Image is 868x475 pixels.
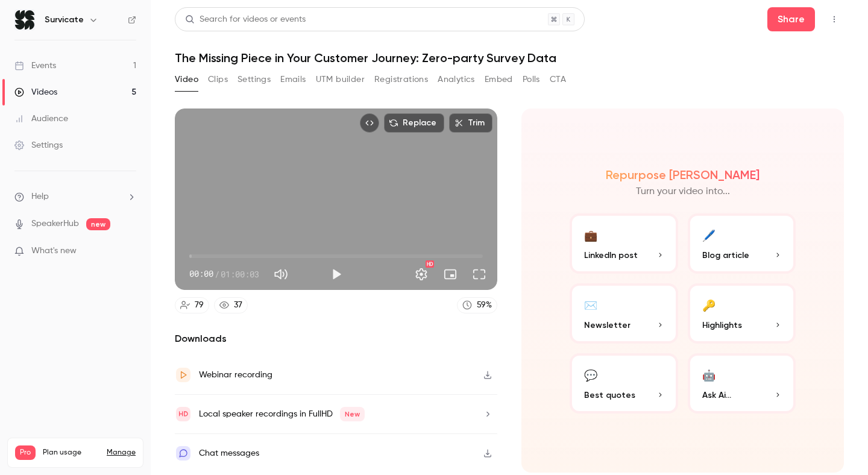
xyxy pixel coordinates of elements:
h2: Repurpose [PERSON_NAME] [606,168,759,182]
button: Embed [485,70,513,89]
div: 37 [234,299,242,312]
button: UTM builder [316,70,365,89]
a: Manage [107,448,136,458]
button: Replace [384,113,444,133]
div: ✉️ [584,295,597,314]
div: 79 [195,299,204,312]
div: 🖊️ [702,225,715,244]
button: Mute [269,262,293,286]
button: 🔑Highlights [688,283,796,344]
h1: The Missing Piece in Your Customer Journey: Zero-party Survey Data [175,51,844,65]
span: Highlights [702,319,742,332]
button: Settings [237,70,271,89]
span: Ask Ai... [702,389,731,401]
button: 🤖Ask Ai... [688,353,796,414]
span: / [215,268,219,280]
div: Audience [14,113,68,125]
div: Chat messages [199,446,259,461]
button: Play [324,262,348,286]
a: 79 [175,297,209,313]
button: Trim [449,113,492,133]
div: Videos [14,86,57,98]
button: Top Bar Actions [825,10,844,29]
button: 💼LinkedIn post [570,213,678,274]
button: Video [175,70,198,89]
span: new [86,218,110,230]
button: Settings [409,262,433,286]
a: SpeakerHub [31,218,79,230]
span: LinkedIn post [584,249,638,262]
iframe: Noticeable Trigger [122,246,136,257]
span: Pro [15,445,36,460]
h6: Survicate [45,14,84,26]
button: Full screen [467,262,491,286]
span: Newsletter [584,319,631,332]
span: Help [31,190,49,203]
button: Emails [280,70,306,89]
div: Events [14,60,56,72]
button: Registrations [374,70,428,89]
li: help-dropdown-opener [14,190,136,203]
div: 59 % [477,299,492,312]
button: Embed video [360,113,379,133]
div: 🔑 [702,295,715,314]
div: 🤖 [702,365,715,384]
span: What's new [31,245,77,257]
span: 00:00 [189,268,213,280]
h2: Downloads [175,332,497,346]
span: Best quotes [584,389,635,401]
div: Webinar recording [199,368,272,382]
button: Clips [208,70,228,89]
a: 59% [457,297,497,313]
div: Settings [14,139,63,151]
div: Search for videos or events [185,13,306,26]
a: 37 [214,297,248,313]
button: Polls [523,70,540,89]
div: 💼 [584,225,597,244]
span: New [340,407,365,421]
div: 00:00 [189,268,259,280]
button: Share [767,7,815,31]
button: CTA [550,70,566,89]
img: Survicate [15,10,34,30]
div: HD [426,260,434,268]
div: Local speaker recordings in FullHD [199,407,365,421]
p: Turn your video into... [636,184,730,199]
span: Plan usage [43,448,99,458]
button: Analytics [438,70,475,89]
div: 💬 [584,365,597,384]
button: ✉️Newsletter [570,283,678,344]
button: Turn on miniplayer [438,262,462,286]
span: Blog article [702,249,749,262]
span: 01:00:03 [221,268,259,280]
button: 🖊️Blog article [688,213,796,274]
button: 💬Best quotes [570,353,678,414]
